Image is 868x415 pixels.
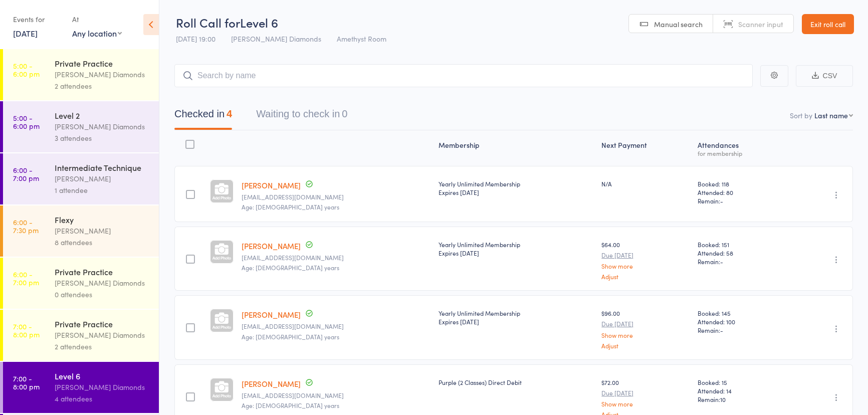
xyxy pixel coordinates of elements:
[55,341,150,352] div: 2 attendees
[242,332,339,341] span: Age: [DEMOGRAPHIC_DATA] years
[55,266,150,277] div: Private Practice
[55,225,150,237] div: [PERSON_NAME]
[601,263,689,269] a: Show more
[720,395,726,403] span: 10
[176,34,215,44] span: [DATE] 19:00
[242,392,430,399] small: jillmcb@hotmail.com
[13,114,40,130] time: 5:00 - 6:00 pm
[13,166,39,182] time: 6:00 - 7:00 pm
[174,103,232,130] button: Checked in4
[242,254,430,261] small: roisin.gc@hotmail.com
[601,389,689,396] small: Due [DATE]
[439,240,593,257] div: Yearly Unlimited Membership
[13,11,62,28] div: Events for
[55,69,150,80] div: [PERSON_NAME] Diamonds
[601,273,689,280] a: Adjust
[55,162,150,173] div: Intermediate Technique
[342,108,347,119] div: 0
[256,103,347,130] button: Waiting to check in0
[720,326,723,334] span: -
[698,188,784,196] span: Attended: 80
[439,179,593,196] div: Yearly Unlimited Membership
[439,188,593,196] div: Expires [DATE]
[55,237,150,248] div: 8 attendees
[242,241,301,251] a: [PERSON_NAME]
[242,180,301,190] a: [PERSON_NAME]
[698,249,784,257] span: Attended: 58
[3,101,159,152] a: 5:00 -6:00 pmLevel 2[PERSON_NAME] Diamonds3 attendees
[13,218,39,234] time: 6:00 - 7:30 pm
[698,257,784,266] span: Remain:
[597,135,693,161] div: Next Payment
[3,310,159,361] a: 7:00 -8:00 pmPrivate Practice[PERSON_NAME] Diamonds2 attendees
[601,320,689,327] small: Due [DATE]
[55,393,150,404] div: 4 attendees
[601,309,689,348] div: $96.00
[242,378,301,389] a: [PERSON_NAME]
[698,326,784,334] span: Remain:
[698,240,784,249] span: Booked: 151
[13,62,40,78] time: 5:00 - 6:00 pm
[55,329,150,341] div: [PERSON_NAME] Diamonds
[242,309,301,320] a: [PERSON_NAME]
[55,58,150,69] div: Private Practice
[13,374,40,390] time: 7:00 - 8:00 pm
[242,263,339,272] span: Age: [DEMOGRAPHIC_DATA] years
[601,400,689,407] a: Show more
[698,150,784,156] div: for membership
[242,323,430,330] small: josievgarratt@gmail.com
[698,386,784,395] span: Attended: 14
[790,110,812,120] label: Sort by
[698,395,784,403] span: Remain:
[601,240,689,280] div: $64.00
[720,196,723,205] span: -
[3,205,159,257] a: 6:00 -7:30 pmFlexy[PERSON_NAME]8 attendees
[176,14,240,31] span: Roll Call for
[698,309,784,317] span: Booked: 145
[3,49,159,100] a: 5:00 -6:00 pmPrivate Practice[PERSON_NAME] Diamonds2 attendees
[654,19,703,29] span: Manual search
[694,135,788,161] div: Atten­dances
[601,332,689,338] a: Show more
[802,14,854,34] a: Exit roll call
[439,249,593,257] div: Expires [DATE]
[698,378,784,386] span: Booked: 15
[720,257,723,266] span: -
[439,317,593,326] div: Expires [DATE]
[55,214,150,225] div: Flexy
[72,11,122,28] div: At
[55,110,150,121] div: Level 2
[3,153,159,204] a: 6:00 -7:00 pmIntermediate Technique[PERSON_NAME]1 attendee
[698,196,784,205] span: Remain:
[601,179,689,188] div: N/A
[601,342,689,349] a: Adjust
[3,258,159,309] a: 6:00 -7:00 pmPrivate Practice[PERSON_NAME] Diamonds0 attendees
[13,28,38,39] a: [DATE]
[814,110,848,120] div: Last name
[13,322,40,338] time: 7:00 - 8:00 pm
[55,80,150,92] div: 2 attendees
[55,184,150,196] div: 1 attendee
[439,378,593,386] div: Purple (2 Classes) Direct Debit
[55,173,150,184] div: [PERSON_NAME]
[55,277,150,289] div: [PERSON_NAME] Diamonds
[227,108,232,119] div: 4
[13,270,39,286] time: 6:00 - 7:00 pm
[698,317,784,326] span: Attended: 100
[796,65,853,87] button: CSV
[439,309,593,326] div: Yearly Unlimited Membership
[55,132,150,144] div: 3 attendees
[55,381,150,393] div: [PERSON_NAME] Diamonds
[55,289,150,300] div: 0 attendees
[435,135,597,161] div: Membership
[231,34,321,44] span: [PERSON_NAME] Diamonds
[601,252,689,259] small: Due [DATE]
[240,14,278,31] span: Level 6
[242,401,339,409] span: Age: [DEMOGRAPHIC_DATA] years
[3,362,159,413] a: 7:00 -8:00 pmLevel 6[PERSON_NAME] Diamonds4 attendees
[55,370,150,381] div: Level 6
[698,179,784,188] span: Booked: 118
[242,202,339,211] span: Age: [DEMOGRAPHIC_DATA] years
[55,121,150,132] div: [PERSON_NAME] Diamonds
[337,34,386,44] span: Amethyst Room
